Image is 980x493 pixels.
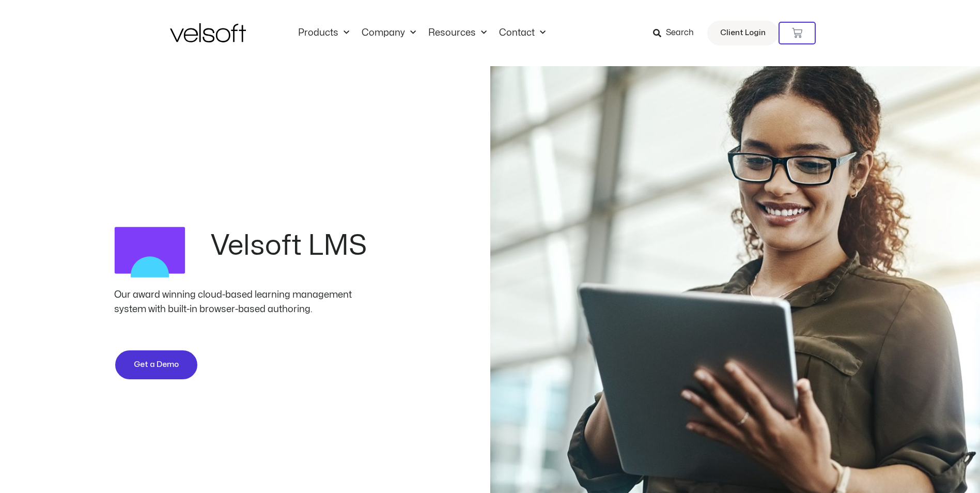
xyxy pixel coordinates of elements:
[355,27,422,39] a: CompanyMenu Toggle
[422,27,493,39] a: ResourcesMenu Toggle
[292,27,552,39] nav: Menu
[134,359,179,371] span: Get a Demo
[493,27,552,39] a: ContactMenu Toggle
[666,26,694,40] span: Search
[114,349,198,380] a: Get a Demo
[170,23,246,42] img: Velsoft Training Materials
[720,26,766,40] span: Client Login
[292,27,355,39] a: ProductsMenu Toggle
[114,217,185,288] img: LMS Logo
[114,288,376,317] div: Our award winning cloud-based learning management system with built-in browser-based authoring.
[211,232,376,260] h2: Velsoft LMS
[707,21,779,45] a: Client Login
[653,24,701,42] a: Search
